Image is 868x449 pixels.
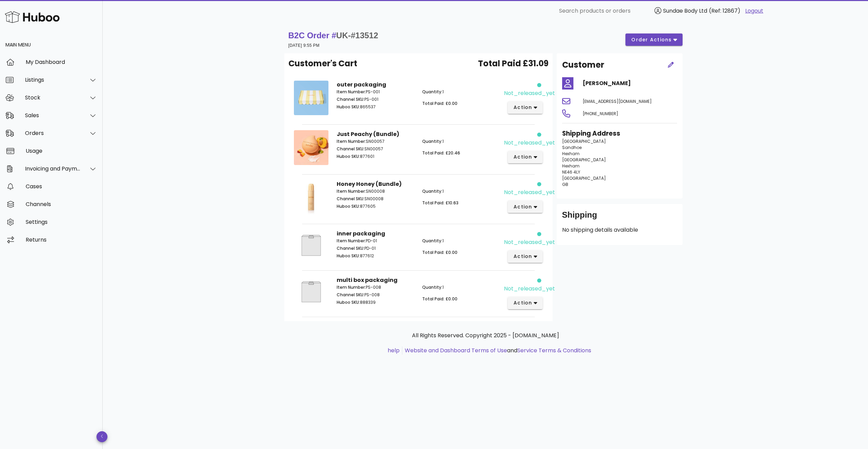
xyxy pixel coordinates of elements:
span: (Ref: 12867) [709,7,740,15]
span: Channel SKU: [337,245,364,251]
p: 1 [422,89,500,95]
span: Quantity: [422,188,442,194]
span: Total Paid: £10.63 [422,200,458,206]
span: Item Number: [337,138,366,144]
span: Huboo SKU: [337,299,360,305]
div: Returns [26,236,97,243]
span: UK-#13512 [336,31,378,40]
span: Total Paid: £0.00 [422,296,457,302]
span: Channel SKU: [337,96,364,102]
div: Sales [25,112,81,119]
strong: B2C Order # [288,31,378,40]
span: Quantity: [422,138,442,144]
p: PS-008 [337,292,414,298]
span: [GEOGRAPHIC_DATA] [562,138,606,144]
span: Quantity: [422,284,442,290]
img: Huboo Logo [5,10,60,24]
div: not_released_yet [504,89,555,97]
span: Total Paid: £20.46 [422,150,460,156]
p: 877601 [337,153,414,160]
strong: multi box packaging [337,276,398,284]
p: SN00057 [337,146,414,152]
h4: [PERSON_NAME] [583,79,677,87]
div: Channels [26,201,97,207]
div: Settings [26,219,97,225]
p: 877612 [337,253,414,259]
span: Hexham [562,151,580,157]
span: Channel SKU: [337,146,364,152]
div: Shipping [562,209,677,226]
strong: Just Peachy (Bundle) [337,130,399,138]
button: action [508,297,543,309]
div: Invoicing and Payments [25,165,81,172]
p: SN00008 [337,188,414,194]
div: Listings [25,77,81,83]
span: [GEOGRAPHIC_DATA] [562,175,606,181]
strong: inner packaging [337,230,385,237]
h2: Customer [562,59,604,71]
div: not_released_yet [504,188,555,196]
div: Usage [26,148,97,154]
p: 865537 [337,104,414,110]
span: Sundae Body Ltd [663,7,707,15]
span: action [513,253,532,260]
button: action [508,201,543,213]
span: Item Number: [337,188,366,194]
button: action [508,250,543,263]
small: [DATE] 9:55 PM [288,43,320,48]
p: 1 [422,238,500,244]
p: 888339 [337,299,414,305]
li: and [402,346,591,355]
button: order actions [625,33,682,46]
strong: Honey Honey (Bundle) [337,180,402,188]
span: Item Number: [337,284,366,290]
p: PD-01 [337,238,414,244]
p: SN00008 [337,196,414,202]
span: Customer's Cart [288,57,357,70]
img: Product Image [294,180,328,215]
img: Product Image [294,230,328,261]
div: My Dashboard [26,59,97,65]
span: Total Paid: £0.00 [422,100,457,106]
span: action [513,104,532,111]
a: Website and Dashboard Terms of Use [405,346,507,354]
span: [GEOGRAPHIC_DATA] [562,157,606,163]
strong: outer packaging [337,81,386,89]
span: Sandhoe [562,145,582,150]
span: Quantity: [422,238,442,244]
p: PS-008 [337,284,414,290]
span: [PHONE_NUMBER] [583,111,618,117]
p: SN00057 [337,138,414,145]
div: not_released_yet [504,285,555,293]
img: Product Image [294,130,328,165]
span: Item Number: [337,238,366,244]
img: Product Image [294,81,328,115]
span: action [513,299,532,307]
button: action [508,101,543,114]
span: GB [562,181,568,187]
p: PD-01 [337,245,414,251]
span: Channel SKU: [337,292,364,298]
span: Channel SKU: [337,196,364,202]
a: Service Terms & Conditions [517,346,591,354]
span: Quantity: [422,89,442,95]
p: 1 [422,138,500,145]
span: Huboo SKU: [337,153,360,159]
span: Total Paid £31.09 [478,57,548,70]
div: Stock [25,94,81,101]
span: [EMAIL_ADDRESS][DOMAIN_NAME] [583,98,652,104]
span: Huboo SKU: [337,104,360,110]
a: help [388,346,400,354]
p: No shipping details available [562,226,677,234]
span: Total Paid: £0.00 [422,249,457,255]
span: Huboo SKU: [337,203,360,209]
span: Huboo SKU: [337,253,360,259]
p: All Rights Reserved. Copyright 2025 - [DOMAIN_NAME] [290,331,681,340]
div: not_released_yet [504,238,555,246]
span: Item Number: [337,89,366,95]
p: 1 [422,284,500,290]
p: PS-001 [337,96,414,103]
button: action [508,151,543,163]
img: Product Image [294,276,328,308]
p: PS-001 [337,89,414,95]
